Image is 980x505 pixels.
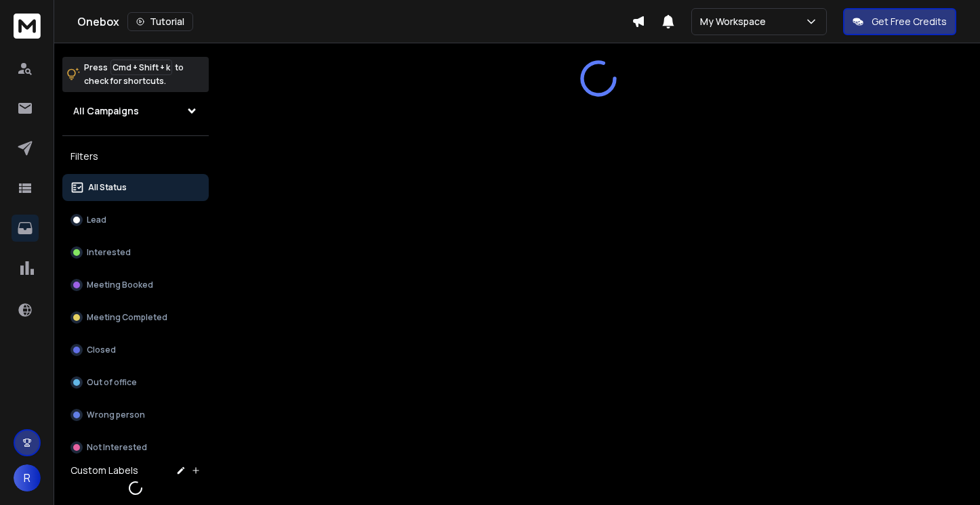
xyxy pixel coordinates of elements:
button: R [14,464,41,491]
h3: Filters [62,147,209,166]
button: Not Interested [62,434,209,461]
p: Out of office [87,377,137,388]
h1: All Campaigns [73,104,139,118]
button: Wrong person [62,401,209,429]
button: All Status [62,174,209,201]
p: Meeting Completed [87,312,167,323]
button: Get Free Credits [843,8,956,35]
h3: Custom Labels [70,464,138,477]
p: Meeting Booked [87,280,153,290]
p: Wrong person [87,410,145,420]
button: All Campaigns [62,97,209,125]
p: My Workspace [700,15,771,28]
p: Get Free Credits [872,15,947,28]
button: Interested [62,239,209,266]
p: Interested [87,247,131,258]
button: Lead [62,206,209,234]
button: Meeting Completed [62,304,209,331]
p: Closed [87,345,116,355]
button: Closed [62,336,209,364]
button: Meeting Booked [62,271,209,299]
p: Lead [87,215,106,225]
p: Press to check for shortcuts. [84,61,184,88]
span: Cmd + Shift + k [110,60,172,75]
button: Out of office [62,369,209,396]
p: All Status [88,182,127,193]
div: Onebox [77,12,632,31]
button: Tutorial [127,12,193,31]
p: Not Interested [87,442,147,453]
